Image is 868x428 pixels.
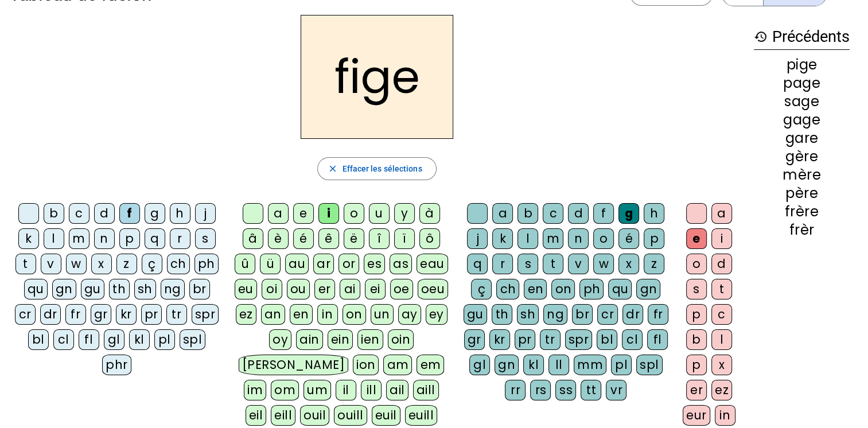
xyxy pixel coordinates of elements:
[268,228,289,249] div: è
[167,254,190,274] div: ch
[91,254,112,274] div: x
[517,254,538,274] div: s
[102,355,131,375] div: phr
[711,304,732,325] div: c
[109,279,130,299] div: th
[285,254,309,274] div: au
[523,355,544,375] div: kl
[543,254,563,274] div: t
[364,254,385,274] div: es
[235,279,257,299] div: eu
[492,203,513,224] div: a
[369,203,390,224] div: u
[154,329,175,350] div: pl
[686,279,707,299] div: s
[464,329,485,350] div: gr
[606,380,626,400] div: vr
[300,405,329,426] div: ouil
[581,380,601,400] div: tt
[572,304,593,325] div: br
[419,203,440,224] div: à
[515,329,535,350] div: pr
[141,304,162,325] div: pr
[464,304,487,325] div: gu
[170,203,190,224] div: h
[496,279,519,299] div: ch
[644,254,664,274] div: z
[268,203,289,224] div: a
[647,329,668,350] div: fl
[711,203,732,224] div: a
[622,304,643,325] div: dr
[314,279,335,299] div: er
[467,228,488,249] div: j
[495,355,519,375] div: gn
[239,355,348,375] div: [PERSON_NAME]
[711,228,732,249] div: i
[711,254,732,274] div: d
[711,380,732,400] div: ez
[593,254,614,274] div: w
[686,254,707,274] div: o
[530,380,551,400] div: rs
[636,279,660,299] div: gn
[394,203,415,224] div: y
[644,203,664,224] div: h
[287,279,310,299] div: ou
[293,228,314,249] div: é
[686,380,707,400] div: er
[383,355,412,375] div: am
[303,380,331,400] div: um
[492,304,512,325] div: th
[301,15,453,139] h2: fige
[417,254,448,274] div: eau
[467,254,488,274] div: q
[593,203,614,224] div: f
[611,355,632,375] div: pl
[754,223,850,237] div: frèr
[517,228,538,249] div: l
[361,380,382,400] div: ill
[344,228,364,249] div: ë
[18,228,39,249] div: k
[40,304,61,325] div: dr
[318,228,339,249] div: ê
[597,329,617,350] div: bl
[386,380,408,400] div: ail
[754,76,850,90] div: page
[565,329,593,350] div: spr
[390,279,413,299] div: oe
[365,279,386,299] div: ei
[235,254,255,274] div: û
[754,58,850,72] div: pige
[754,131,850,145] div: gare
[244,380,266,400] div: im
[41,254,61,274] div: v
[94,203,115,224] div: d
[405,405,437,426] div: euill
[119,228,140,249] div: p
[344,203,364,224] div: o
[353,355,379,375] div: ion
[317,157,436,180] button: Effacer les sélections
[417,355,444,375] div: em
[644,228,664,249] div: p
[683,405,710,426] div: eur
[686,329,707,350] div: b
[15,254,36,274] div: t
[28,329,49,350] div: bl
[336,380,356,400] div: il
[116,304,137,325] div: kr
[53,329,74,350] div: cl
[754,168,850,182] div: mère
[715,405,735,426] div: in
[145,228,165,249] div: q
[492,228,513,249] div: k
[262,279,282,299] div: oi
[328,329,353,350] div: ein
[119,203,140,224] div: f
[134,279,156,299] div: sh
[94,228,115,249] div: n
[418,279,449,299] div: oeu
[754,95,850,108] div: sage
